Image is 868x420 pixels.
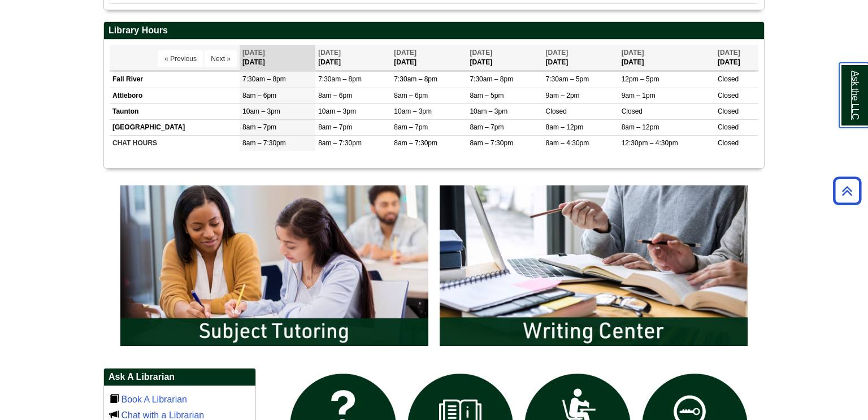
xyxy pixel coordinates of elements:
[622,107,643,115] span: Closed
[622,75,659,83] span: 12pm – 5pm
[622,49,644,57] span: [DATE]
[470,107,507,115] span: 10am – 3pm
[394,75,437,83] span: 7:30am – 8pm
[394,92,428,99] span: 8am – 6pm
[242,92,276,99] span: 8am – 6pm
[619,45,715,71] th: [DATE]
[318,139,362,147] span: 8am – 7:30pm
[242,123,276,131] span: 8am – 7pm
[318,75,362,83] span: 7:30am – 8pm
[546,92,580,99] span: 9am – 2pm
[242,139,286,147] span: 8am – 7:30pm
[110,88,240,103] td: Attleboro
[622,139,678,147] span: 12:30pm – 4:30pm
[318,107,356,115] span: 10am – 3pm
[718,75,739,83] span: Closed
[242,49,265,57] span: [DATE]
[718,107,739,115] span: Closed
[543,45,619,71] th: [DATE]
[115,180,434,352] img: Subject Tutoring Information
[115,180,753,357] div: slideshow
[718,49,740,57] span: [DATE]
[318,49,341,57] span: [DATE]
[394,49,416,57] span: [DATE]
[546,107,567,115] span: Closed
[121,395,187,404] a: Book A Librarian
[394,123,428,131] span: 8am – 7pm
[467,45,542,71] th: [DATE]
[110,72,240,88] td: Fall River
[394,107,432,115] span: 10am – 3pm
[546,123,584,131] span: 8am – 12pm
[318,123,352,131] span: 8am – 7pm
[121,410,204,420] a: Chat with a Librarian
[104,22,764,40] h2: Library Hours
[470,92,504,99] span: 8am – 5pm
[718,123,739,131] span: Closed
[240,45,315,71] th: [DATE]
[242,107,280,115] span: 10am – 3pm
[242,75,286,83] span: 7:30am – 8pm
[158,50,203,67] button: « Previous
[470,49,492,57] span: [DATE]
[718,92,739,99] span: Closed
[110,103,240,119] td: Taunton
[394,139,437,147] span: 8am – 7:30pm
[622,92,656,99] span: 9am – 1pm
[470,123,504,131] span: 8am – 7pm
[205,50,237,67] button: Next »
[434,180,753,352] img: Writing Center Information
[715,45,758,71] th: [DATE]
[829,183,865,198] a: Back to Top
[318,92,352,99] span: 8am – 6pm
[391,45,467,71] th: [DATE]
[110,136,240,151] td: CHAT HOURS
[110,119,240,135] td: [GEOGRAPHIC_DATA]
[622,123,659,131] span: 8am – 12pm
[546,139,589,147] span: 8am – 4:30pm
[546,49,568,57] span: [DATE]
[470,75,513,83] span: 7:30am – 8pm
[718,139,739,147] span: Closed
[104,369,255,386] h2: Ask A Librarian
[315,45,391,71] th: [DATE]
[546,75,589,83] span: 7:30am – 5pm
[470,139,513,147] span: 8am – 7:30pm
